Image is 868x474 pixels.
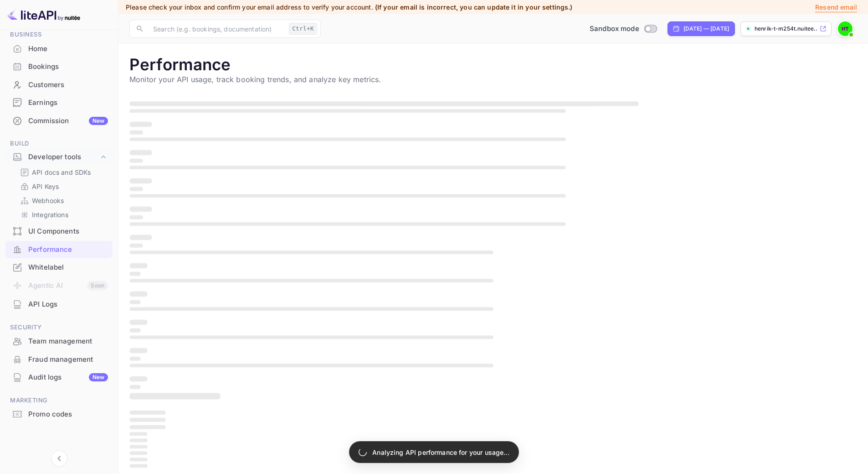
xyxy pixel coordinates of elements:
[5,351,113,368] a: Fraud management
[5,40,113,57] a: Home
[20,196,105,205] a: Webhooks
[5,76,113,93] a: Customers
[5,396,113,406] span: Marketing
[28,62,108,72] div: Bookings
[16,166,109,179] div: API docs and SDKs
[838,21,853,36] img: Henrik T
[683,25,729,33] div: [DATE] — [DATE]
[20,182,105,191] a: API Keys
[20,167,105,177] a: API docs and SDKs
[5,223,113,240] div: UI Components
[28,262,108,273] div: Whitelabel
[32,196,64,205] p: Webhooks
[28,245,108,255] div: Performance
[129,55,857,74] h1: Performance
[5,296,113,313] div: API Logs
[5,241,113,258] a: Performance
[28,152,99,162] div: Developer tools
[32,182,59,191] p: API Keys
[126,3,373,11] span: Please check your inbox and confirm your email address to verify your account.
[5,406,113,423] div: Promo codes
[89,117,108,125] div: New
[5,112,113,130] div: CommissionNew
[28,80,108,90] div: Customers
[5,241,113,259] div: Performance
[5,94,113,111] a: Earnings
[28,372,108,383] div: Audit logs
[5,369,113,385] a: Audit logsNew
[5,296,113,313] a: API Logs
[372,448,509,457] p: Analyzing API performance for your usage...
[7,7,80,22] img: LiteAPI logo
[5,30,113,40] span: Business
[129,74,857,85] p: Monitor your API usage, track booking trends, and analyze key metrics.
[16,180,109,193] div: API Keys
[5,139,113,149] span: Build
[28,336,108,347] div: Team management
[5,76,113,94] div: Customers
[5,112,113,129] a: CommissionNew
[5,94,113,112] div: Earnings
[28,98,108,108] div: Earnings
[5,323,113,333] span: Security
[28,226,108,237] div: UI Components
[289,23,317,35] div: Ctrl+K
[590,24,639,34] span: Sandbox mode
[16,208,109,221] div: Integrations
[32,167,91,177] p: API docs and SDKs
[5,259,113,276] div: Whitelabel
[815,2,857,12] p: Resend email
[5,333,113,350] div: Team management
[28,354,108,365] div: Fraud management
[5,259,113,276] a: Whitelabel
[28,116,108,126] div: Commission
[16,194,109,207] div: Webhooks
[375,3,573,11] span: (If your email is incorrect, you can update it in your settings.)
[5,369,113,386] div: Audit logsNew
[89,373,108,381] div: New
[5,40,113,58] div: Home
[5,351,113,369] div: Fraud management
[28,299,108,310] div: API Logs
[586,24,660,34] div: Switch to Production mode
[5,333,113,349] a: Team management
[28,44,108,54] div: Home
[148,20,285,38] input: Search (e.g. bookings, documentation)
[32,210,68,219] p: Integrations
[5,223,113,240] a: UI Components
[51,450,67,467] button: Collapse navigation
[5,406,113,422] a: Promo codes
[5,58,113,76] div: Bookings
[28,409,108,420] div: Promo codes
[5,58,113,75] a: Bookings
[5,149,113,165] div: Developer tools
[20,210,105,219] a: Integrations
[755,25,818,33] p: henrik-t-m254t.nuitee....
